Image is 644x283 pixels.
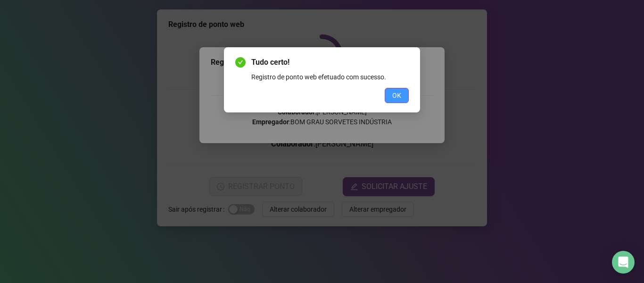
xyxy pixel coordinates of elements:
[392,90,401,101] span: OK
[251,72,409,82] div: Registro de ponto web efetuado com sucesso.
[612,251,635,274] div: Open Intercom Messenger
[251,57,409,68] span: Tudo certo!
[385,88,409,103] button: OK
[235,57,246,68] span: check-circle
